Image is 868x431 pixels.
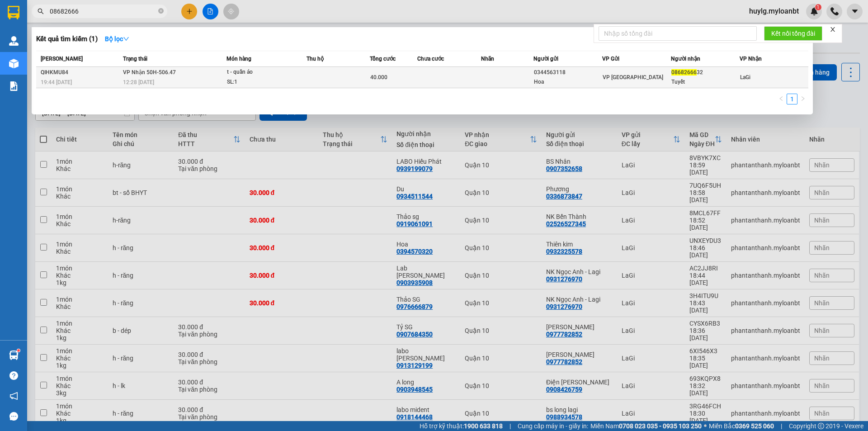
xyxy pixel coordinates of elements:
[603,74,663,81] span: VP [GEOGRAPHIC_DATA]
[158,8,164,14] span: close-circle
[787,94,797,104] a: 1
[671,56,700,62] span: Người nhận
[17,349,20,352] sup: 1
[671,68,739,77] div: 32
[534,68,602,77] div: 0344563118
[9,371,18,380] span: question-circle
[602,56,619,62] span: VP Gửi
[9,412,18,421] span: message
[671,77,739,87] div: Tuyết
[534,77,602,87] div: Hoa
[123,69,176,76] span: VP Nhận 50H-506.47
[226,56,251,62] span: Món hàng
[123,79,154,85] span: 12:28 [DATE]
[740,56,762,62] span: VP Nhận
[227,77,295,87] div: SL: 1
[599,26,757,41] input: Nhập số tổng đài
[764,26,822,41] button: Kết nối tổng đài
[9,350,19,360] img: warehouse-icon
[787,94,797,104] li: 1
[123,36,129,42] span: down
[830,26,836,33] span: close
[533,56,558,62] span: Người gửi
[227,67,295,77] div: t - quần áo
[370,74,387,81] span: 40.000
[740,74,750,81] span: LaGi
[123,56,147,62] span: Trạng thái
[797,94,808,104] button: right
[50,6,156,16] input: Tìm tên, số ĐT hoặc mã đơn
[771,28,815,38] span: Kết nối tổng đài
[158,7,164,16] span: close-circle
[370,56,396,62] span: Tổng cước
[800,96,806,101] span: right
[776,94,787,104] button: left
[9,81,19,91] img: solution-icon
[9,392,18,400] span: notification
[38,8,44,14] span: search
[481,56,494,62] span: Nhãn
[8,6,19,19] img: logo-vxr
[671,69,697,76] span: 08682666
[105,35,129,43] strong: Bộ lọc
[776,94,787,104] li: Previous Page
[9,36,19,46] img: warehouse-icon
[41,79,72,85] span: 19:44 [DATE]
[41,56,83,62] span: [PERSON_NAME]
[9,59,19,68] img: warehouse-icon
[36,34,98,44] h3: Kết quả tìm kiếm ( 1 )
[98,32,137,46] button: Bộ lọcdown
[41,68,120,77] div: QIHKMU84
[797,94,808,104] li: Next Page
[307,56,324,62] span: Thu hộ
[778,96,784,101] span: left
[417,56,444,62] span: Chưa cước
